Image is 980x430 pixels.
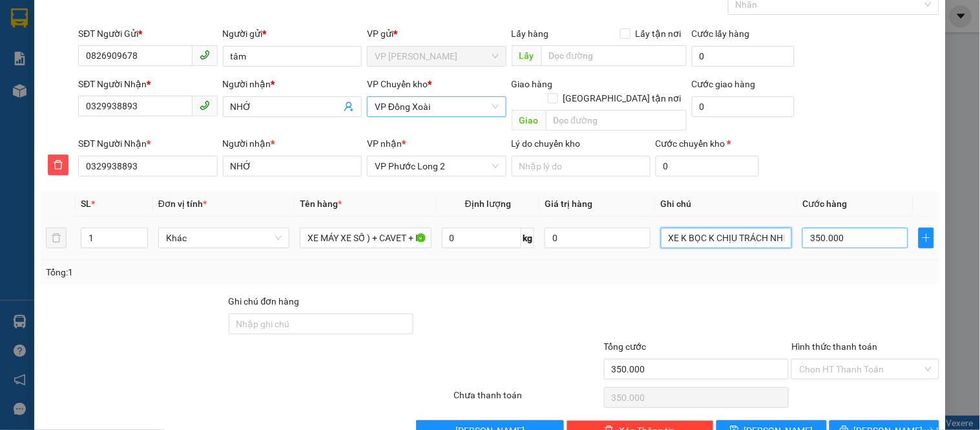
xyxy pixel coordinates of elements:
[791,341,877,352] label: Hình thức thanh toán
[200,50,210,60] span: phone
[133,228,147,238] span: Increase Value
[48,155,68,175] button: delete
[78,77,217,91] div: SĐT Người Nhận
[78,136,217,151] div: SĐT Người Nhận
[375,97,498,116] span: VP Đồng Xoài
[541,45,687,66] input: Dọc đường
[344,102,354,112] span: user-add
[200,100,210,111] span: phone
[223,77,362,91] div: Người nhận
[367,27,506,41] div: VP gửi
[656,191,797,217] th: Ghi chú
[133,238,147,248] span: Decrease Value
[512,79,553,89] span: Giao hàng
[229,296,300,306] label: Ghi chú đơn hàng
[223,156,362,177] input: Tên người nhận
[48,160,68,170] span: delete
[300,199,342,209] span: Tên hàng
[692,28,750,39] label: Cước lấy hàng
[300,228,431,248] input: VD: Bàn, Ghế
[452,388,602,411] div: Chưa thanh toán
[802,199,847,209] span: Cước hàng
[919,233,933,243] span: plus
[46,228,67,248] button: delete
[229,314,414,334] input: Ghi chú đơn hàng
[545,199,592,209] span: Giá trị hàng
[512,28,549,39] span: Lấy hàng
[223,27,362,41] div: Người gửi
[166,228,282,248] span: Khác
[558,91,687,105] span: [GEOGRAPHIC_DATA] tận nơi
[223,136,362,151] div: Người nhận
[692,79,756,89] label: Cước giao hàng
[81,199,91,209] span: SL
[546,110,687,131] input: Dọc đường
[661,228,792,248] input: Ghi Chú
[158,199,207,209] span: Đơn vị tính
[512,156,651,177] input: Lý do chuyển kho
[137,230,145,238] span: up
[631,27,687,41] span: Lấy tận nơi
[367,79,428,89] span: VP Chuyển kho
[604,341,647,352] span: Tổng cước
[367,138,402,149] span: VP nhận
[465,199,511,209] span: Định lượng
[692,46,795,67] input: Cước lấy hàng
[46,265,379,279] div: Tổng: 1
[375,156,498,176] span: VP Phước Long 2
[919,228,934,248] button: plus
[656,136,759,151] div: Cước chuyển kho
[78,156,217,177] input: SĐT người nhận
[545,228,651,248] input: 0
[521,228,534,248] span: kg
[78,27,217,41] div: SĐT Người Gửi
[512,138,581,149] label: Lý do chuyển kho
[137,239,145,247] span: down
[512,45,541,66] span: Lấy
[512,110,546,131] span: Giao
[692,96,795,117] input: Cước giao hàng
[375,47,498,66] span: VP Minh Hưng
